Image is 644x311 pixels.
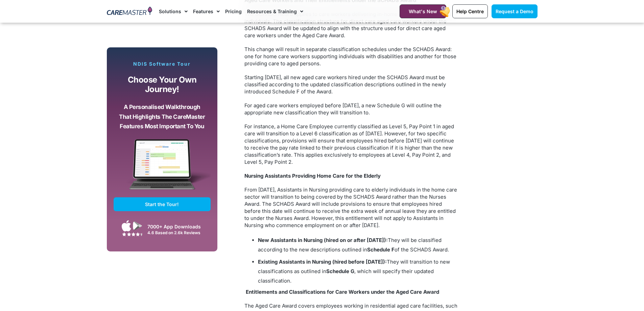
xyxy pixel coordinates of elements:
p: Starting [DATE], all new aged care workers hired under the SCHADS Award must be classified accord... [244,74,457,95]
img: Google Play App Icon [133,221,142,231]
a: Start the Tour! [114,197,211,211]
strong: Entitlements and Classifications for Care Workers under the Aged Care Award [246,289,439,295]
p: For aged care workers employed before [DATE], a new Schedule G will outline the appropriate new c... [244,102,457,116]
span: Start the Tour! [145,201,179,207]
strong: Existing Assistants in Nursing (hired before [DATE]): [258,259,387,265]
span: Request a Demo [496,8,533,14]
img: CareMaster Software Mockup on Screen [114,139,211,197]
p: NDIS Software Tour [114,61,211,67]
span: What's New [409,8,437,14]
p: Choose your own journey! [119,75,206,94]
strong: New Assistants in Nursing (hired on or after [DATE]): [258,237,388,243]
p: A personalised walkthrough that highlights the CareMaster features most important to you [119,102,206,131]
a: What's New [400,4,446,18]
p: This change will result in separate classification schedules under the SCHADS Award: one for home... [244,46,457,67]
img: Apple App Store Icon [122,220,131,231]
div: 7000+ App Downloads [147,223,207,230]
strong: Nursing Assistants Providing Home Care for the Elderly [244,173,381,179]
strong: Schedule F [367,246,395,253]
li: They will be classified according to the new descriptions outlined in of the SCHADS Award. [258,236,457,254]
a: Help Centre [452,4,488,18]
div: 4.6 Based on 2.6k Reviews [147,230,207,235]
img: Google Play Store App Review Stars [122,232,142,236]
span: Help Centre [456,8,484,14]
strong: Schedule G [326,268,354,274]
a: Request a Demo [492,4,538,18]
p: From [DATE], Assistants in Nursing providing care to elderly individuals in the home care sector ... [244,186,457,229]
p: For instance, a Home Care Employee currently classified as Level 5, Pay Point 1 in aged care will... [244,123,457,165]
p: The SCHADS Award applies to care workers delivering in-home care services to aged individuals. Th... [244,10,457,39]
img: CareMaster Logo [107,6,152,17]
li: They will transition to new classifications as outlined in , which will specify their updated cla... [258,257,457,286]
